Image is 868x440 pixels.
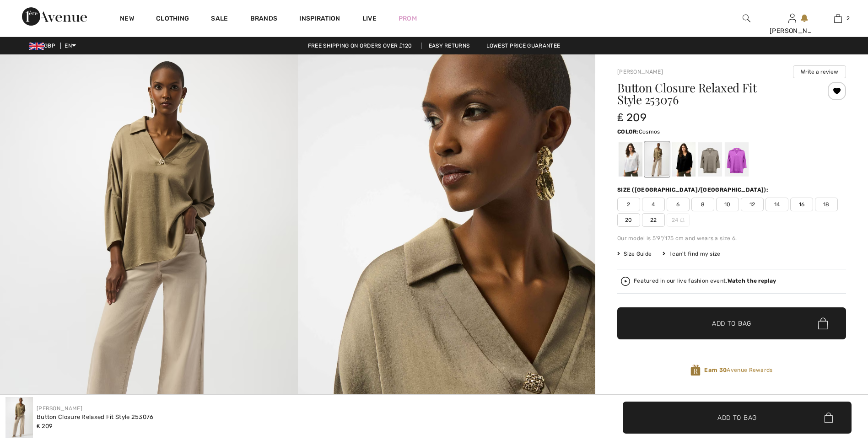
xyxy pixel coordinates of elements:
img: ring-m.svg [680,218,685,222]
a: Sale [211,15,228,24]
div: [PERSON_NAME] [770,26,814,36]
a: Easy Returns [421,43,478,49]
div: Cosmos [725,142,749,177]
span: 10 [716,198,739,211]
span: Color: [617,129,639,135]
div: Size ([GEOGRAPHIC_DATA]/[GEOGRAPHIC_DATA]): [617,186,770,194]
div: Vanilla 30 [619,142,642,177]
span: 2 [846,14,850,22]
span: 8 [691,198,714,211]
span: 22 [642,213,665,227]
a: Lowest Price Guarantee [479,43,568,49]
strong: Watch the replay [728,278,776,284]
div: Java [645,142,669,177]
img: UK Pound [29,43,44,50]
img: Watch the replay [621,277,630,286]
span: 24 [667,213,690,227]
img: 1ère Avenue [22,7,87,26]
div: Button Closure Relaxed Fit Style 253076 [37,413,154,422]
a: Prom [399,14,417,23]
h1: Button Closure Relaxed Fit Style 253076 [617,82,808,106]
span: 20 [617,213,640,227]
a: Brands [250,15,278,24]
span: Inspiration [299,15,340,24]
img: My Bag [834,13,842,24]
span: 12 [741,198,764,211]
a: New [120,15,134,24]
a: [PERSON_NAME] [617,69,663,75]
span: EN [65,43,76,49]
a: 2 [815,13,860,24]
button: Add to Bag [617,307,846,339]
strong: Earn 30 [704,367,727,373]
span: Size Guide [617,250,652,258]
a: Sign In [788,14,796,22]
span: Avenue Rewards [704,366,772,374]
span: 6 [667,198,690,211]
img: Bag.svg [824,413,833,423]
button: Add to Bag [623,402,852,434]
a: Free shipping on orders over ₤120 [301,43,420,49]
span: 2 [617,198,640,211]
img: search the website [743,13,750,24]
span: ₤ 209 [37,423,53,429]
span: GBP [29,43,59,49]
span: ₤ 209 [617,111,647,124]
span: 4 [642,198,665,211]
img: My Info [788,13,796,24]
a: Clothing [156,15,189,24]
img: Button Closure Relaxed Fit Style 253076 [5,397,33,438]
div: Moonstone [698,142,722,177]
div: I can't find my size [663,250,720,258]
div: Featured in our live fashion event. [634,278,776,284]
img: Avenue Rewards [690,364,701,376]
a: Live [362,14,377,23]
button: Write a review [793,65,846,78]
span: 16 [790,198,813,211]
span: Add to Bag [717,413,757,422]
span: 14 [766,198,788,211]
span: Add to Bag [712,319,751,328]
span: Cosmos [639,129,660,135]
img: Bag.svg [818,317,828,329]
div: Our model is 5'9"/175 cm and wears a size 6. [617,234,846,242]
a: [PERSON_NAME] [37,405,82,412]
span: 18 [815,198,838,211]
div: Black [672,142,695,177]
